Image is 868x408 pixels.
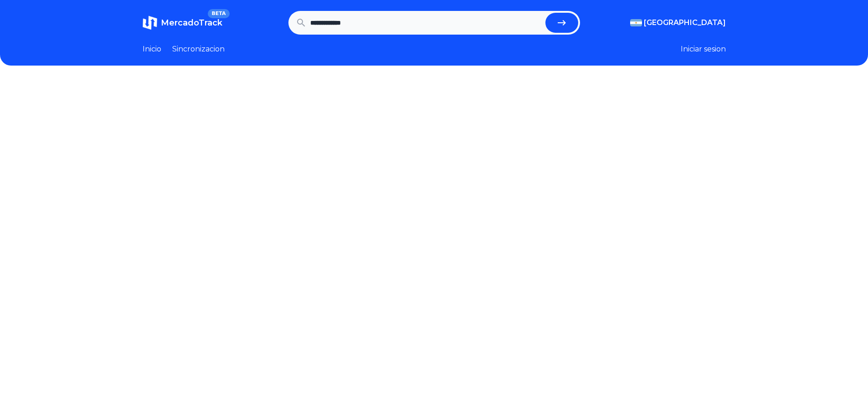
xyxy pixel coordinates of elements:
a: MercadoTrackBETA [143,15,222,30]
button: Iniciar sesion [681,44,726,55]
img: MercadoTrack [143,15,157,30]
img: Argentina [630,19,642,26]
span: BETA [208,9,229,18]
span: MercadoTrack [161,18,222,28]
a: Inicio [143,44,161,55]
a: Sincronizacion [172,44,225,55]
span: [GEOGRAPHIC_DATA] [644,17,726,28]
button: [GEOGRAPHIC_DATA] [630,17,726,28]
